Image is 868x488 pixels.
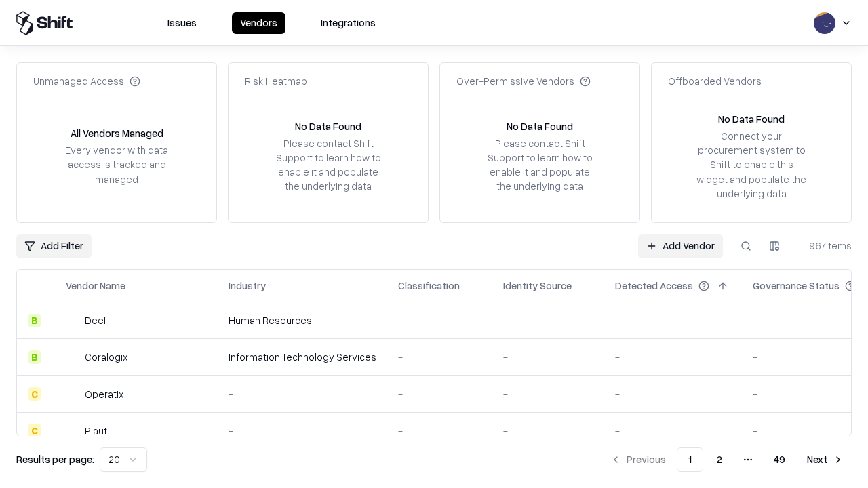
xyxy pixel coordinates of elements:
[16,234,92,258] button: Add Filter
[71,126,163,140] div: All Vendors Managed
[295,119,361,134] div: No Data Found
[85,387,123,401] div: Operatix
[66,279,125,293] div: Vendor Name
[615,350,731,364] div: -
[615,279,693,293] div: Detected Access
[313,12,384,34] button: Integrations
[66,387,79,401] img: Operatix
[503,313,593,327] div: -
[229,387,376,401] div: -
[229,350,376,364] div: Information Technology Services
[615,424,731,438] div: -
[85,424,109,438] div: Plauti
[245,74,307,88] div: Risk Heatmap
[797,239,852,253] div: 967 items
[398,350,481,364] div: -
[33,74,140,88] div: Unmanaged Access
[66,350,79,364] img: Coralogix
[66,424,79,437] img: Plauti
[799,447,852,472] button: Next
[695,129,808,201] div: Connect your procurement system to Shift to enable this widget and populate the underlying data
[28,387,41,401] div: C
[456,74,591,88] div: Over-Permissive Vendors
[398,279,460,293] div: Classification
[28,424,41,437] div: C
[398,313,481,327] div: -
[503,279,572,293] div: Identity Source
[232,12,285,34] button: Vendors
[503,387,593,401] div: -
[229,424,376,438] div: -
[229,279,266,293] div: Industry
[677,447,703,472] button: 1
[66,314,79,327] img: Deel
[718,112,785,126] div: No Data Found
[85,313,106,327] div: Deel
[60,143,173,186] div: Every vendor with data access is tracked and managed
[763,447,796,472] button: 49
[615,387,731,401] div: -
[28,314,41,327] div: B
[229,313,376,327] div: Human Resources
[602,447,852,472] nav: pagination
[16,452,94,466] p: Results per page:
[272,136,384,194] div: Please contact Shift Support to learn how to enable it and populate the underlying data
[753,279,840,293] div: Governance Status
[484,136,596,194] div: Please contact Shift Support to learn how to enable it and populate the underlying data
[85,350,127,364] div: Coralogix
[668,74,762,88] div: Offboarded Vendors
[615,313,731,327] div: -
[503,424,593,438] div: -
[398,424,481,438] div: -
[28,350,41,364] div: B
[159,12,205,34] button: Issues
[398,387,481,401] div: -
[638,234,723,258] a: Add Vendor
[706,447,733,472] button: 2
[503,350,593,364] div: -
[507,119,573,134] div: No Data Found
